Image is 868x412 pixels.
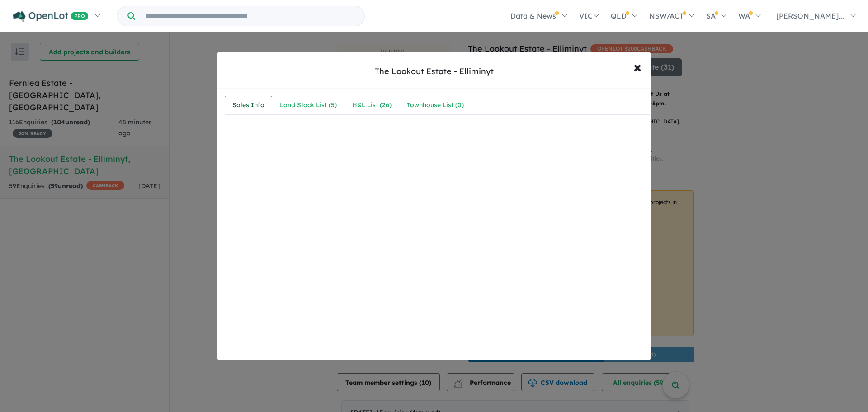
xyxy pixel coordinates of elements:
[280,100,337,111] div: Land Stock List ( 5 )
[352,100,392,111] div: H&L List ( 26 )
[232,100,264,111] div: Sales Info
[776,11,844,20] span: [PERSON_NAME]...
[137,6,363,26] input: Try estate name, suburb, builder or developer
[407,100,464,111] div: Townhouse List ( 0 )
[633,57,642,76] span: ×
[13,11,89,22] img: Openlot PRO Logo White
[375,66,494,77] div: The Lookout Estate - Elliminyt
